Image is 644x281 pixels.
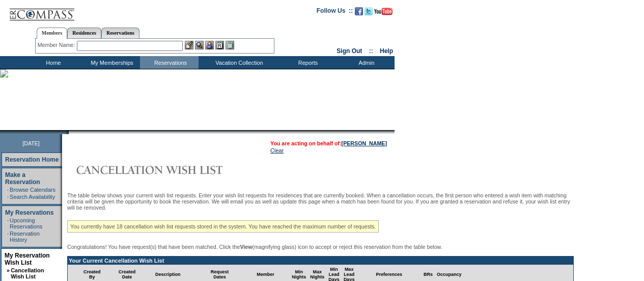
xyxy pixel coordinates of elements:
td: Your Current Cancellation Wish List [68,257,573,265]
td: Vacation Collection [199,56,277,69]
a: Residences [67,28,101,38]
a: Help [380,47,393,55]
img: blank.gif [69,130,70,134]
div: You currently have 18 cancellation wish list requests stored in the system. You have reached the ... [67,220,379,233]
img: View [195,41,204,49]
img: Follow us on Twitter [365,7,373,15]
img: Impersonate [205,41,214,49]
a: Follow us on Twitter [365,10,373,16]
td: My Memberships [81,56,140,69]
td: Follow Us :: [317,6,353,18]
a: Reservation History [10,231,40,243]
td: · [7,194,9,200]
a: Become our fan on Facebook [355,10,363,16]
span: :: [369,47,373,55]
a: Cancellation Wish List [11,267,44,279]
a: My Reservations [5,209,53,216]
a: My Reservation Wish List [5,252,50,266]
a: Reservation Home [5,156,59,163]
td: · [7,217,9,229]
a: Make a Reservation [5,171,40,186]
a: [PERSON_NAME] [342,140,387,146]
td: Admin [336,56,395,69]
span: You are acting on behalf of: [270,140,387,146]
img: promoShadowLeftCorner.gif [65,130,69,134]
a: Search Availability [10,194,55,200]
img: Subscribe to our YouTube Channel [374,8,393,15]
td: · [7,187,9,193]
b: » [7,267,10,273]
a: Upcoming Reservations [10,217,42,229]
a: Sign Out [337,47,362,55]
b: View [240,244,252,250]
img: b_calculator.gif [226,41,234,49]
img: Become our fan on Facebook [355,7,363,15]
span: [DATE] [22,140,40,146]
img: Cancellation Wish List [67,160,271,180]
a: Browse Calendars [10,187,55,193]
td: · [7,231,9,243]
a: Clear [270,147,284,154]
td: Reports [277,56,336,69]
td: Reservations [140,56,199,69]
a: Subscribe to our YouTube Channel [374,10,393,16]
a: Members [37,28,68,39]
img: b_edit.gif [185,41,193,49]
img: Reservations [215,41,224,49]
a: Reservations [101,28,139,38]
td: Home [23,56,81,69]
div: Member Name: [38,41,77,49]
